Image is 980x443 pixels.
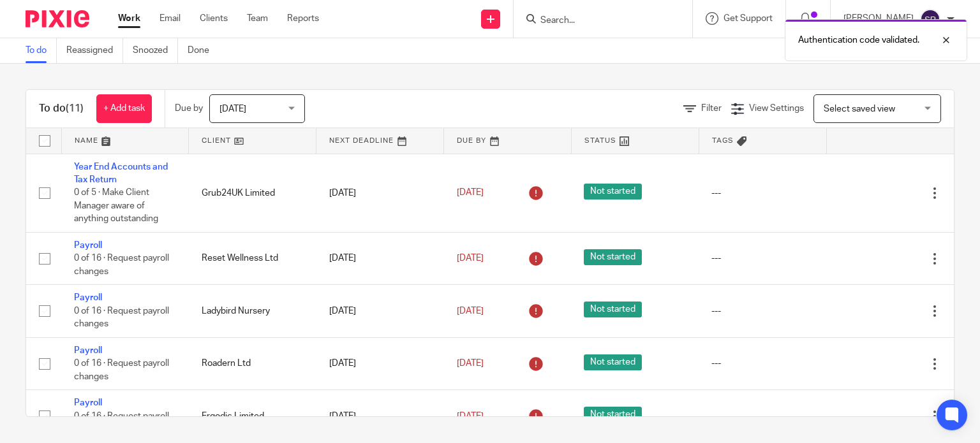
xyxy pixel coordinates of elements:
[457,359,484,368] span: [DATE]
[189,154,316,232] td: Grub24UK Limited
[247,12,268,25] a: Team
[584,407,642,423] span: Not started
[66,103,84,113] span: (11)
[26,38,57,63] a: To do
[200,12,228,25] a: Clients
[584,354,642,370] span: Not started
[74,163,168,184] a: Year End Accounts and Tax Return
[711,357,813,370] div: ---
[711,187,813,200] div: ---
[711,410,813,423] div: ---
[74,359,169,381] span: 0 of 16 · Request payroll changes
[160,12,181,25] a: Email
[74,412,169,434] span: 0 of 16 · Request payroll changes
[39,102,84,115] h1: To do
[711,305,813,317] div: ---
[74,241,102,250] a: Payroll
[457,188,484,197] span: [DATE]
[584,184,642,200] span: Not started
[74,188,158,223] span: 0 of 5 · Make Client Manager aware of anything outstanding
[189,232,316,284] td: Reset Wellness Ltd
[824,105,895,113] span: Select saved view
[316,154,444,232] td: [DATE]
[457,307,484,316] span: [DATE]
[189,285,316,337] td: Ladybird Nursery
[316,232,444,284] td: [DATE]
[920,9,940,29] img: svg%3E
[66,38,123,63] a: Reassigned
[219,105,246,113] span: [DATE]
[96,94,152,123] a: + Add task
[712,137,734,144] span: Tags
[189,390,316,442] td: Ergodic Limited
[584,301,642,317] span: Not started
[701,104,722,113] span: Filter
[584,249,642,265] span: Not started
[74,293,102,302] a: Payroll
[798,34,919,47] p: Authentication code validated.
[74,307,169,329] span: 0 of 16 · Request payroll changes
[316,390,444,442] td: [DATE]
[711,252,813,265] div: ---
[457,412,484,421] span: [DATE]
[74,346,102,355] a: Payroll
[74,254,169,276] span: 0 of 16 · Request payroll changes
[26,10,89,27] img: Pixie
[118,12,140,25] a: Work
[133,38,178,63] a: Snoozed
[316,285,444,337] td: [DATE]
[749,104,804,113] span: View Settings
[287,12,319,25] a: Reports
[316,337,444,389] td: [DATE]
[175,102,203,115] p: Due by
[189,337,316,389] td: Roadern Ltd
[188,38,219,63] a: Done
[74,398,102,407] a: Payroll
[457,254,484,263] span: [DATE]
